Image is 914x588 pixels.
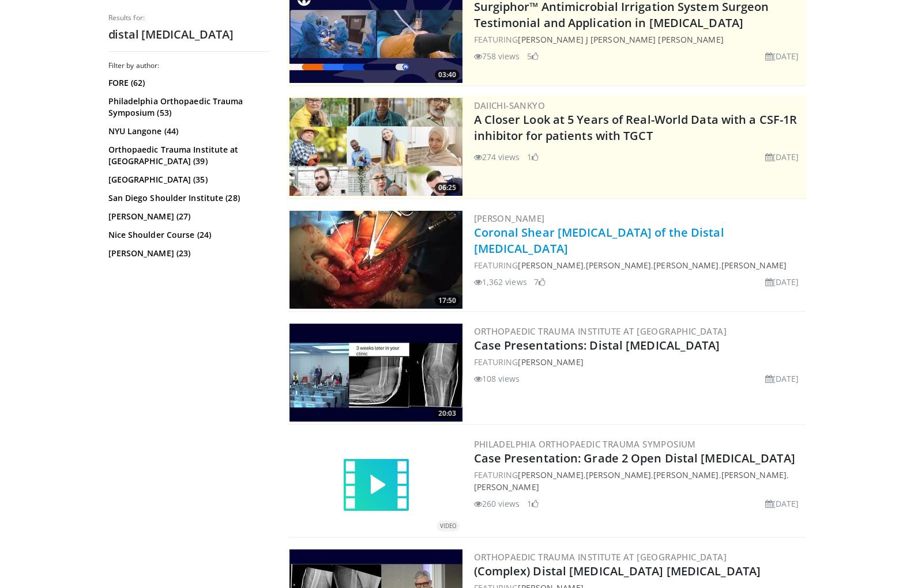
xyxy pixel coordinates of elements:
[108,126,267,137] a: NYU Langone (44)
[108,144,267,167] a: Orthopaedic Trauma Institute at [GEOGRAPHIC_DATA] (39)
[289,98,462,196] a: 06:25
[474,33,804,45] div: FEATURING
[108,248,267,259] a: [PERSON_NAME] (23)
[108,77,267,89] a: FORE (62)
[527,151,539,163] li: 1
[474,481,539,492] a: [PERSON_NAME]
[108,27,270,42] h2: distal [MEDICAL_DATA]
[435,408,460,419] span: 20:03
[765,498,799,510] li: [DATE]
[534,276,546,288] li: 7
[721,260,787,271] a: [PERSON_NAME]
[108,61,270,70] h3: Filter by author:
[474,469,804,493] div: FEATURING , , , ,
[474,551,727,563] a: Orthopaedic Trauma Institute at [GEOGRAPHIC_DATA]
[518,356,583,367] a: [PERSON_NAME]
[474,337,720,353] a: Case Presentations: Distal [MEDICAL_DATA]
[586,469,651,480] a: [PERSON_NAME]
[108,96,267,119] a: Philadelphia Orthopaedic Trauma Symposium (53)
[721,469,787,480] a: [PERSON_NAME]
[474,563,761,579] a: (Complex) Distal [MEDICAL_DATA] [MEDICAL_DATA]
[474,225,724,256] a: Coronal Shear [MEDICAL_DATA] of the Distal [MEDICAL_DATA]
[474,450,795,466] a: Case Presentation: Grade 2 Open Distal [MEDICAL_DATA]
[289,211,462,309] a: 17:50
[474,213,545,224] a: [PERSON_NAME]
[108,192,267,204] a: San Diego Shoulder Institute (28)
[474,373,520,385] li: 108 views
[474,259,804,271] div: FEATURING , , ,
[289,98,462,196] img: 93c22cae-14d1-47f0-9e4a-a244e824b022.png.300x170_q85_crop-smart_upscale.jpg
[108,174,267,185] a: [GEOGRAPHIC_DATA] (35)
[341,451,411,520] img: video.svg
[474,151,520,163] li: 274 views
[765,50,799,62] li: [DATE]
[765,151,799,163] li: [DATE]
[289,451,462,520] a: VIDEO
[474,276,527,288] li: 1,362 views
[653,469,719,480] a: [PERSON_NAME]
[440,522,456,530] small: VIDEO
[108,13,270,22] p: Results for:
[474,50,520,62] li: 758 views
[586,260,651,271] a: [PERSON_NAME]
[289,211,462,309] img: ac8baac7-4924-4fd7-8ded-201101107d91.300x170_q85_crop-smart_upscale.jpg
[435,295,460,306] span: 17:50
[527,498,539,510] li: 1
[518,469,583,480] a: [PERSON_NAME]
[474,112,798,143] a: A Closer Look at 5 Years of Real-World Data with a CSF-1R inhibitor for patients with TGCT
[527,50,539,62] li: 5
[435,183,460,193] span: 06:25
[474,498,520,510] li: 260 views
[518,260,583,271] a: [PERSON_NAME]
[653,260,719,271] a: [PERSON_NAME]
[289,324,462,422] a: 20:03
[765,276,799,288] li: [DATE]
[108,211,267,222] a: [PERSON_NAME] (27)
[474,438,696,450] a: Philadelphia Orthopaedic Trauma Symposium
[474,356,804,368] div: FEATURING
[474,325,727,337] a: Orthopaedic Trauma Institute at [GEOGRAPHIC_DATA]
[289,324,462,422] img: a7bce0dd-180f-4888-9407-4d22d73d9df9.300x170_q85_crop-smart_upscale.jpg
[765,373,799,385] li: [DATE]
[108,229,267,241] a: Nice Shoulder Course (24)
[474,100,546,111] a: Daiichi-Sankyo
[435,70,460,80] span: 03:40
[518,34,723,45] a: [PERSON_NAME] J [PERSON_NAME] [PERSON_NAME]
